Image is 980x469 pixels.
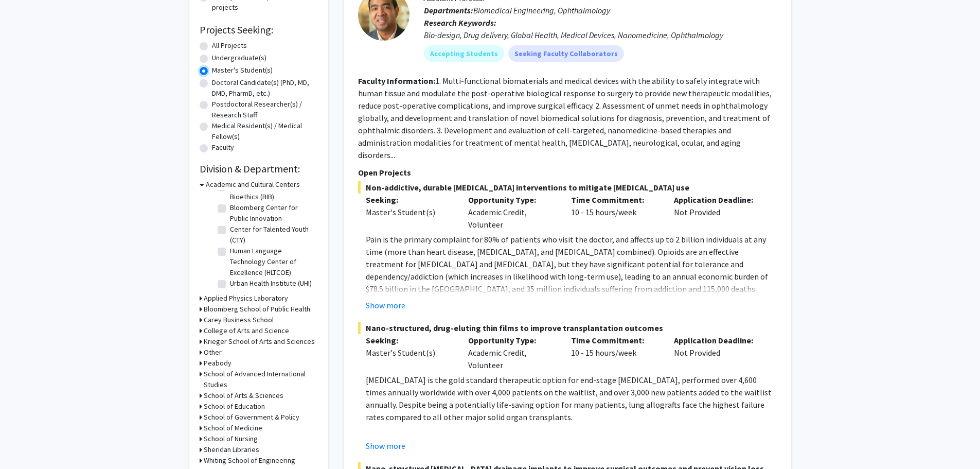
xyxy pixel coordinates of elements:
[424,5,473,15] b: Departments:
[358,322,777,334] span: Nano-structured, drug-eluting thin films to improve transplantation outcomes
[204,401,265,412] h3: School of Education
[212,120,318,142] label: Medical Resident(s) / Medical Fellow(s)
[424,18,496,28] b: Research Keywords:
[200,24,318,36] h2: Projects Seeking:
[204,444,259,455] h3: Sheridan Libraries
[366,206,453,218] div: Master's Student(s)
[366,374,777,423] p: [MEDICAL_DATA] is the gold standard therapeutic option for end-stage [MEDICAL_DATA], performed ov...
[563,194,666,231] div: 10 - 15 hours/week
[212,40,247,51] label: All Projects
[230,278,312,289] label: Urban Health Institute (UHI)
[230,246,315,278] label: Human Language Technology Center of Excellence (HLTCOE)
[230,181,315,202] label: Berman Institute of Bioethics (BIB)
[366,334,453,346] p: Seeking:
[460,194,563,231] div: Academic Credit, Volunteer
[204,336,315,347] h3: Krieger School of Arts and Sciences
[230,224,315,246] label: Center for Talented Youth (CTY)
[468,334,556,346] p: Opportunity Type:
[204,390,283,401] h3: School of Arts & Sciences
[424,45,504,62] mat-chip: Accepting Students
[204,315,274,325] h3: Carey Business School
[230,202,315,224] label: Bloomberg Center for Public Innovation
[212,99,318,120] label: Postdoctoral Researcher(s) / Research Staff
[204,347,222,358] h3: Other
[212,65,273,76] label: Master's Student(s)
[366,440,405,452] button: Show more
[674,334,761,346] p: Application Deadline:
[473,5,610,15] span: Biomedical Engineering, Ophthalmology
[204,293,288,304] h3: Applied Physics Laboratory
[204,358,231,369] h3: Peabody
[204,455,295,466] h3: Whiting School of Engineering
[212,77,318,99] label: Doctoral Candidate(s) (PhD, MD, DMD, PharmD, etc.)
[571,334,658,346] p: Time Commitment:
[571,194,658,206] p: Time Commitment:
[468,194,556,206] p: Opportunity Type:
[204,304,310,315] h3: Bloomberg School of Public Health
[200,163,318,175] h2: Division & Department:
[8,423,44,461] iframe: Chat
[424,29,777,41] div: Bio-design, Drug delivery, Global Health, Medical Devices, Nanomedicine, Ophthalmology
[666,194,769,231] div: Not Provided
[358,76,772,160] fg-read-more: 1. Multi-functional biomaterials and medical devices with the ability to safely integrate with hu...
[206,179,300,190] h3: Academic and Cultural Centers
[204,325,289,336] h3: College of Arts and Science
[366,346,453,359] div: Master's Student(s)
[204,412,299,423] h3: School of Government & Policy
[358,76,435,86] b: Faculty Information:
[666,334,769,371] div: Not Provided
[204,433,258,444] h3: School of Nursing
[366,299,405,311] button: Show more
[563,334,666,371] div: 10 - 15 hours/week
[366,233,777,320] p: Pain is the primary complaint for 80% of patients who visit the doctor, and affects up to 2 billi...
[358,166,777,179] p: Open Projects
[508,45,624,62] mat-chip: Seeking Faculty Collaborators
[674,194,761,206] p: Application Deadline:
[366,194,453,206] p: Seeking:
[460,334,563,371] div: Academic Credit, Volunteer
[358,181,777,194] span: Non-addictive, durable [MEDICAL_DATA] interventions to mitigate [MEDICAL_DATA] use
[204,369,318,390] h3: School of Advanced International Studies
[204,423,262,433] h3: School of Medicine
[212,53,266,63] label: Undergraduate(s)
[212,142,234,153] label: Faculty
